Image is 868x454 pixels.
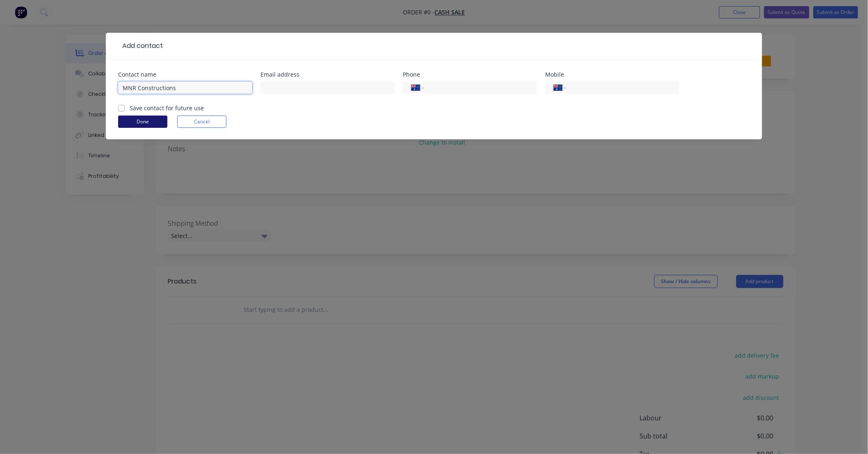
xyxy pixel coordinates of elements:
label: Save contact for future use [130,104,204,112]
div: Add contact [118,41,163,51]
div: Email address [260,72,395,77]
div: Mobile [545,72,679,77]
div: Contact name [118,72,252,77]
button: Done [118,116,167,128]
button: Cancel [177,116,226,128]
div: Phone [403,72,537,77]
